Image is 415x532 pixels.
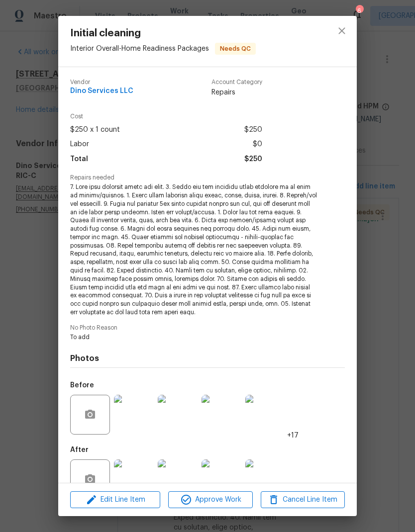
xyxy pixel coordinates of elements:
span: Needs QC [216,44,255,54]
div: 6 [356,6,363,16]
span: Dino Services LLC [70,88,133,95]
h4: Photos [70,354,345,363]
span: Repairs needed [70,175,345,181]
button: Approve Work [168,491,252,509]
span: $250 x 1 count [70,123,120,137]
span: $250 [244,152,262,167]
span: Account Category [211,79,262,86]
span: $250 [244,123,262,137]
span: +17 [287,431,299,441]
h5: Before [70,382,94,389]
button: Edit Line Item [70,491,160,509]
span: To add [70,333,317,342]
button: Cancel Line Item [261,491,345,509]
span: Labor [70,137,89,152]
span: Cost [70,113,262,120]
span: $0 [253,137,262,152]
h5: After [70,446,89,453]
span: No Photo Reason [70,325,345,331]
span: Total [70,152,88,167]
span: 7. Lore ipsu dolorsit ametc adi elit. 3. Seddo eiu tem incididu utlab etdolore ma al enim ad mini... [70,183,317,317]
span: Approve Work [171,494,249,506]
button: close [330,19,354,43]
span: Edit Line Item [73,494,157,506]
span: Repairs [211,88,262,97]
span: Vendor [70,79,133,86]
span: Cancel Line Item [264,494,342,506]
span: Interior Overall - Home Readiness Packages [70,45,209,52]
span: Initial cleaning [70,28,256,39]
